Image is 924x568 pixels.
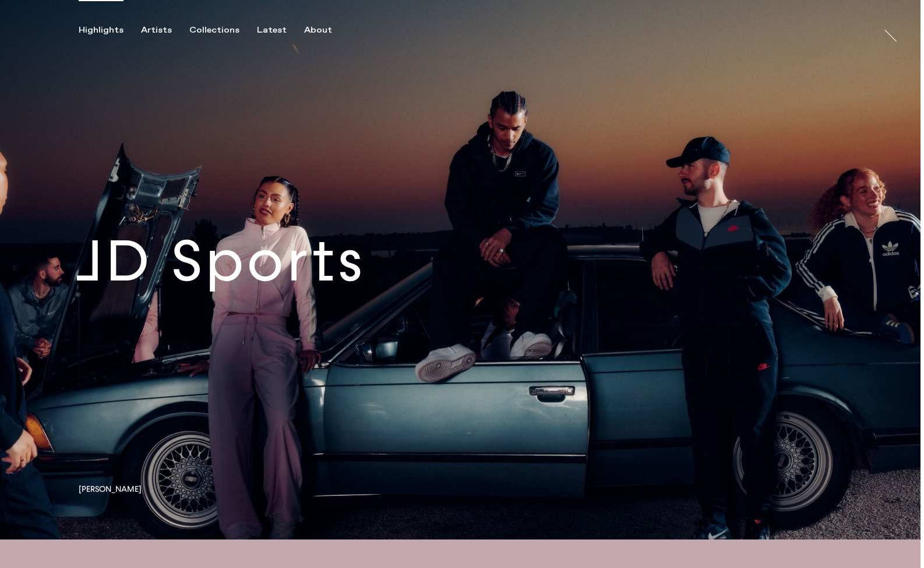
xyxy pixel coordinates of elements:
div: Artists [141,25,172,35]
div: Collections [189,25,239,35]
button: About [304,25,350,35]
button: Collections [189,25,257,35]
button: Highlights [79,25,141,35]
button: Artists [141,25,189,35]
div: Latest [257,25,287,35]
div: About [304,25,332,35]
div: Highlights [79,25,124,35]
button: Latest [257,25,304,35]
